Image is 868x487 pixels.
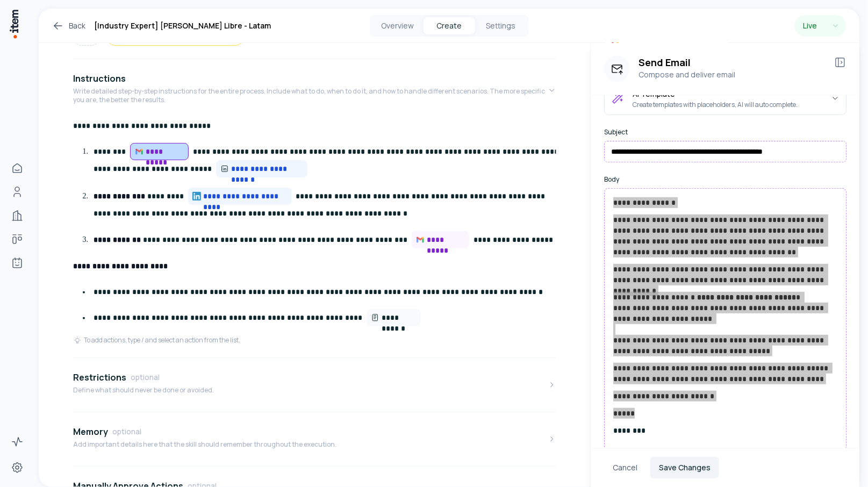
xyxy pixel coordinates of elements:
button: MemoryoptionalAdd important details here that the skill should remember throughout the execution. [73,417,556,462]
span: optional [131,372,160,383]
button: Overview [372,17,424,34]
div: To add actions, type / and select an action from the list. [73,336,240,345]
p: Define what should never be done or avoided. [73,386,214,395]
label: Subject [604,128,847,137]
a: Settings [6,457,28,478]
img: Item Brain Logo [9,9,19,39]
a: Home [6,157,28,179]
button: Create [424,17,475,34]
button: Settings [475,17,527,34]
label: Body [604,175,847,184]
p: Compose and deliver email [639,69,825,81]
h4: Restrictions [73,371,126,384]
h1: [Industry Expert] [PERSON_NAME] Libre - Latam [94,19,271,32]
a: Activity [6,431,28,453]
p: Add important details here that the skill should remember throughout the execution. [73,440,336,449]
a: Agents [6,252,28,274]
h4: Memory [73,425,108,438]
button: Cancel [604,457,646,478]
span: optional [112,426,141,437]
button: Save Changes [650,457,719,478]
h3: Send Email [639,56,825,69]
a: People [6,181,28,203]
p: Write detailed step-by-step instructions for the entire process. Include what to do, when to do i... [73,87,548,104]
div: InstructionsWrite detailed step-by-step instructions for the entire process. Include what to do, ... [73,117,556,353]
h4: Instructions [73,72,126,85]
a: Back [52,19,85,32]
button: InstructionsWrite detailed step-by-step instructions for the entire process. Include what to do, ... [73,63,556,117]
a: Deals [6,228,28,250]
a: Companies [6,205,28,226]
button: RestrictionsoptionalDefine what should never be done or avoided. [73,362,556,407]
